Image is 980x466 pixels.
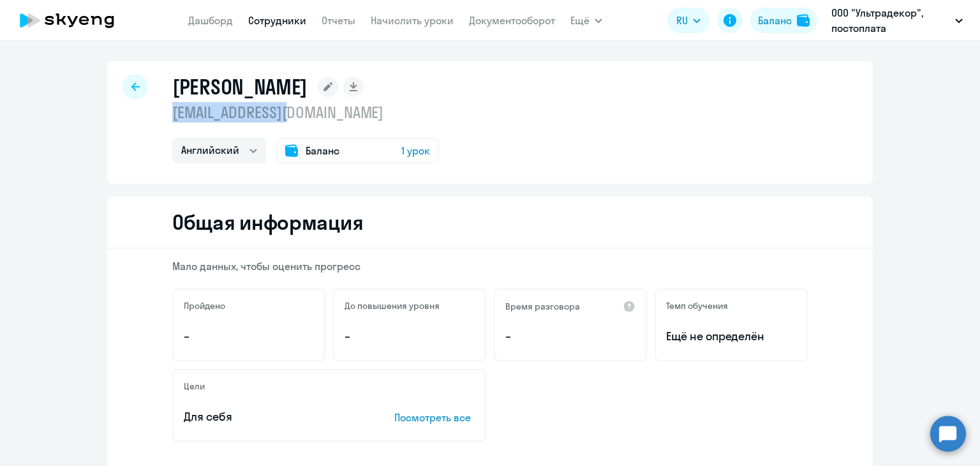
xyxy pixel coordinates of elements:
p: – [184,328,314,345]
a: Отчеты [322,14,355,27]
p: [EMAIL_ADDRESS][DOMAIN_NAME] [172,102,439,123]
span: Ещё не определён [666,328,796,345]
img: balance [797,14,810,27]
span: Ещё [570,13,590,28]
button: ООО "Ультрадекор", постоплата [825,5,969,36]
h5: До повышения уровня [345,300,440,312]
h2: Общая информация [172,209,363,235]
h5: Пройдено [184,300,225,312]
p: ООО "Ультрадекор", постоплата [831,5,950,36]
span: Баланс [306,143,339,158]
button: Балансbalance [750,8,817,33]
h5: Цели [184,380,205,392]
button: Ещё [570,8,602,33]
p: – [345,328,475,345]
h5: Время разговора [505,301,580,312]
a: Дашборд [188,14,233,27]
h5: Темп обучения [666,300,728,312]
div: Баланс [758,13,792,28]
h1: [PERSON_NAME] [172,74,308,100]
button: RU [667,8,709,33]
p: – [505,328,635,345]
p: Для себя [184,409,355,425]
a: Документооборот [469,14,555,27]
a: Начислить уроки [371,14,454,27]
span: 1 урок [401,143,430,158]
p: Посмотреть все [394,410,475,425]
a: Сотрудники [248,14,306,27]
p: Мало данных, чтобы оценить прогресс [172,259,808,273]
span: RU [676,13,688,28]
